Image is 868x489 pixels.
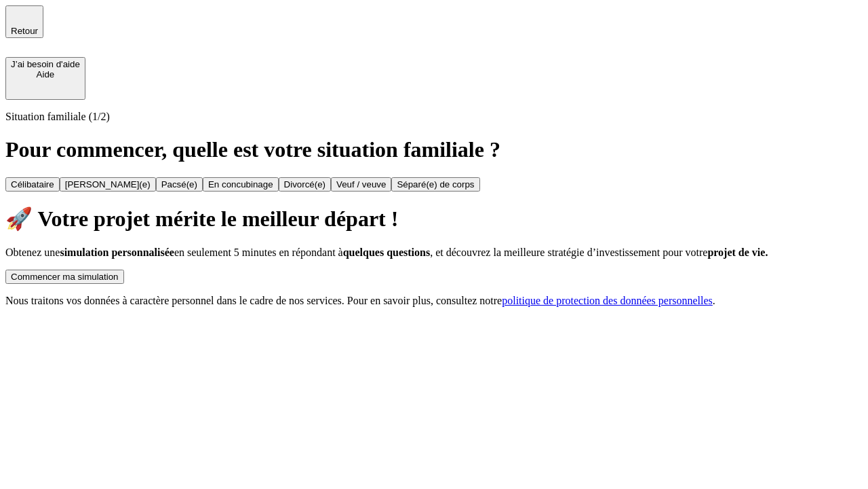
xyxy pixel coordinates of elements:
[11,272,119,282] div: Commencer ma simulation
[5,295,502,306] span: Nous traitons vos données à caractère personnel dans le cadre de nos services. Pour en savoir plu...
[5,247,60,258] span: Obtenez une
[5,270,124,284] button: Commencer ma simulation
[707,247,768,258] span: projet de vie.
[5,206,863,232] h1: 🚀 Votre projet mérite le meilleur départ !
[60,247,174,258] span: simulation personnalisée
[713,295,715,306] span: .
[430,247,707,258] span: , et découvrez la meilleure stratégie d’investissement pour votre
[174,247,343,258] span: en seulement 5 minutes en répondant à
[343,247,431,258] span: quelques questions
[502,295,713,306] a: politique de protection des données personnelles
